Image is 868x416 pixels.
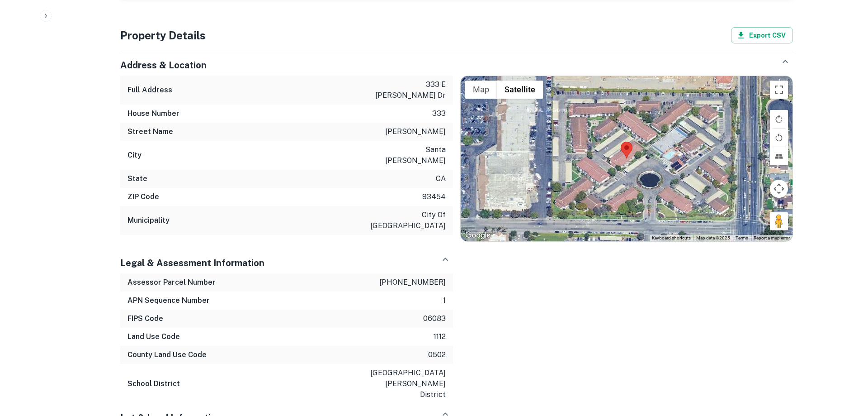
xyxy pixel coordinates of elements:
[736,235,748,240] a: Terms (opens in new tab)
[770,147,788,165] button: Tilt map
[385,126,446,137] p: [PERSON_NAME]
[770,212,788,230] button: Drag Pegman onto the map to open Street View
[463,230,493,241] img: Google
[770,180,788,198] button: Map camera controls
[434,331,446,342] p: 1112
[465,81,497,99] button: Show street map
[127,295,210,306] h6: APN Sequence Number
[423,313,446,324] p: 06083
[364,79,446,101] p: 333 e [PERSON_NAME] dr
[731,27,793,43] button: Export CSV
[127,313,163,324] h6: FIPS Code
[120,256,264,270] h5: Legal & Assessment Information
[696,235,730,240] span: Map data ©2025
[823,344,868,387] iframe: Chat Widget
[127,108,179,119] h6: House Number
[770,110,788,128] button: Rotate map clockwise
[120,58,207,72] h5: Address & Location
[127,378,180,389] h6: School District
[436,173,446,184] p: ca
[770,81,788,99] button: Toggle fullscreen view
[127,277,216,288] h6: Assessor Parcel Number
[497,81,543,99] button: Show satellite imagery
[127,126,173,137] h6: Street Name
[443,295,446,306] p: 1
[754,235,790,240] a: Report a map error
[127,173,147,184] h6: State
[364,210,446,231] p: city of [GEOGRAPHIC_DATA]
[428,349,446,360] p: 0502
[432,108,446,119] p: 333
[127,215,170,226] h6: Municipality
[127,331,180,342] h6: Land Use Code
[364,144,446,166] p: santa [PERSON_NAME]
[127,150,142,161] h6: City
[652,235,691,241] button: Keyboard shortcuts
[422,191,446,202] p: 93454
[770,129,788,147] button: Rotate map counterclockwise
[463,230,493,241] a: Open this area in Google Maps (opens a new window)
[127,349,207,360] h6: County Land Use Code
[127,85,172,96] h6: Full Address
[364,368,446,400] p: [GEOGRAPHIC_DATA][PERSON_NAME] district
[379,277,446,288] p: [PHONE_NUMBER]
[120,27,206,43] h4: Property Details
[127,191,159,202] h6: ZIP Code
